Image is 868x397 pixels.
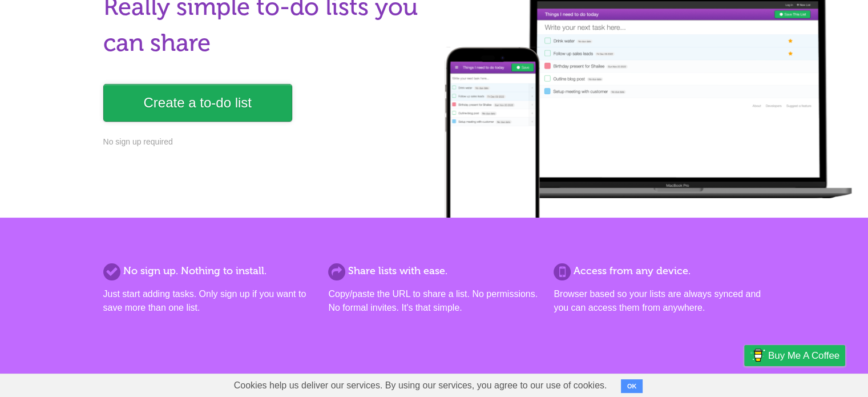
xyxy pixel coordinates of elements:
img: Buy me a coffee [750,346,765,365]
span: Cookies help us deliver our services. By using our services, you agree to our use of cookies. [223,374,619,397]
p: Copy/paste the URL to share a list. No permissions. No formal invites. It's that simple. [328,287,539,315]
h2: No sign up. Nothing to install. [103,263,314,279]
p: No sign up required [103,136,427,148]
button: OK [621,379,643,393]
a: Buy me a coffee [744,345,845,366]
h2: Share lists with ease. [328,263,539,279]
p: Just start adding tasks. Only sign up if you want to save more than one list. [103,287,314,315]
span: Buy me a coffee [768,346,839,366]
a: Create a to-do list [103,84,292,122]
p: Browser based so your lists are always synced and you can access them from anywhere. [554,287,765,315]
h2: Access from any device. [554,263,765,279]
